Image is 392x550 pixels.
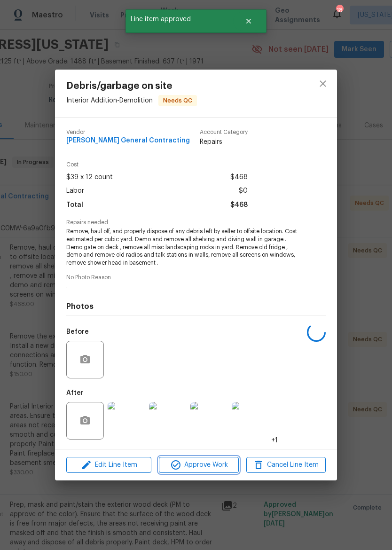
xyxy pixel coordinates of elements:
[66,171,113,184] span: $39 x 12 count
[66,228,300,267] span: Remove, haul off, and properly dispose of any debris left by seller to offsite location. Cost est...
[233,12,264,31] button: Close
[66,81,197,91] span: Debris/garbage on site
[246,457,326,473] button: Cancel Line Item
[66,184,84,198] span: Labor
[66,97,153,103] span: Interior Addition - Demolition
[69,459,149,471] span: Edit Line Item
[239,184,248,198] span: $0
[312,72,334,95] button: close
[66,329,89,335] h5: Before
[162,459,235,471] span: Approve Work
[271,436,278,445] span: +1
[66,198,83,212] span: Total
[200,129,248,135] span: Account Category
[200,137,248,147] span: Repairs
[66,283,300,291] span: .
[66,137,190,144] span: [PERSON_NAME] General Contracting
[66,390,84,396] h5: After
[66,275,326,281] span: No Photo Reason
[66,129,190,135] span: Vendor
[66,220,326,226] span: Repairs needed
[159,96,196,105] span: Needs QC
[336,6,343,15] div: 18
[159,457,238,473] button: Approve Work
[66,302,326,311] h4: Photos
[66,457,151,473] button: Edit Line Item
[249,459,323,471] span: Cancel Line Item
[230,198,248,212] span: $468
[125,9,233,29] span: Line item approved
[230,171,248,184] span: $468
[66,162,248,168] span: Cost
